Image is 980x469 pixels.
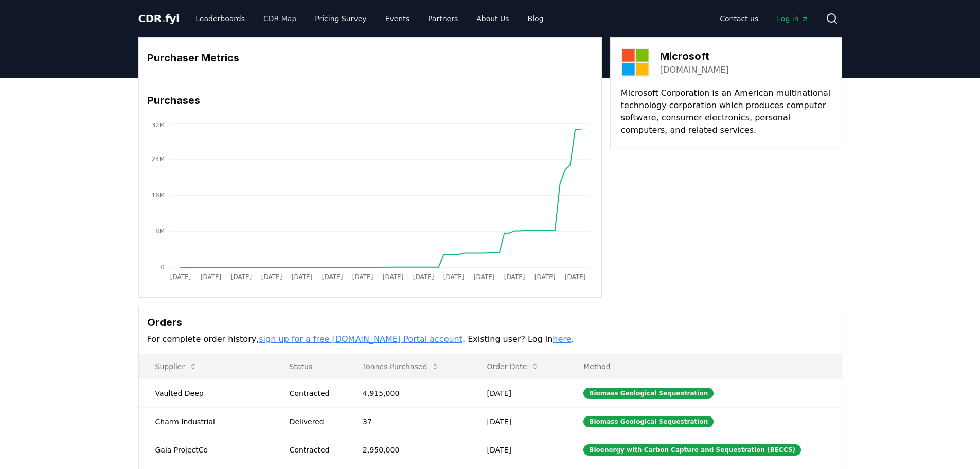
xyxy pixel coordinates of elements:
div: Contracted [290,388,338,398]
div: Delivered [290,416,338,427]
h3: Microsoft [660,48,729,64]
tspan: [DATE] [413,273,434,281]
div: Biomass Geological Sequestration [583,416,714,427]
a: [DOMAIN_NAME] [660,64,729,76]
tspan: [DATE] [322,273,343,281]
tspan: [DATE] [352,273,373,281]
h3: Purchases [147,93,593,108]
tspan: [DATE] [382,273,403,281]
tspan: [DATE] [291,273,312,281]
a: Log in [769,9,817,28]
tspan: [DATE] [230,273,252,281]
tspan: 0 [161,264,165,271]
tspan: [DATE] [473,273,494,281]
tspan: [DATE] [504,273,525,281]
a: Events [377,9,418,28]
td: 2,950,000 [346,436,471,464]
a: About Us [468,9,517,28]
td: 4,915,000 [346,379,471,407]
tspan: 8M [155,228,165,235]
a: CDR.fyi [138,11,180,26]
a: Blog [520,9,552,28]
button: Tonnes Purchased [354,356,448,377]
tspan: 32M [151,121,165,129]
nav: Main [711,9,817,28]
tspan: [DATE] [170,273,191,281]
tspan: [DATE] [564,273,585,281]
div: Biomass Geological Sequestration [583,388,714,399]
td: Charm Industrial [139,407,273,436]
tspan: 16M [151,192,165,199]
tspan: [DATE] [261,273,282,281]
span: Log in [777,13,809,24]
nav: Main [187,9,551,28]
a: Leaderboards [187,9,253,28]
tspan: [DATE] [443,273,464,281]
tspan: [DATE] [534,273,555,281]
button: Supplier [147,356,206,377]
tspan: 24M [151,155,165,163]
img: Microsoft-logo [621,48,650,77]
div: Bioenergy with Carbon Capture and Sequestration (BECCS) [583,444,801,456]
a: Contact us [711,9,767,28]
p: Microsoft Corporation is an American multinational technology corporation which produces computer... [621,87,831,136]
td: 37 [346,407,471,436]
button: Order Date [479,356,548,377]
span: CDR fyi [138,12,180,25]
h3: Purchaser Metrics [147,50,593,65]
td: [DATE] [471,379,567,407]
p: Method [575,361,833,372]
p: For complete order history, . Existing user? Log in . [147,333,833,345]
a: sign up for a free [DOMAIN_NAME] Portal account [259,334,462,344]
a: Partners [420,9,466,28]
td: Gaia ProjectCo [139,436,273,464]
td: Vaulted Deep [139,379,273,407]
td: [DATE] [471,436,567,464]
a: CDR Map [255,9,305,28]
a: here [553,334,571,344]
h3: Orders [147,315,833,330]
span: . [162,12,165,25]
td: [DATE] [471,407,567,436]
div: Contracted [290,445,338,455]
a: Pricing Survey [307,9,375,28]
p: Status [281,361,338,372]
tspan: [DATE] [200,273,221,281]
